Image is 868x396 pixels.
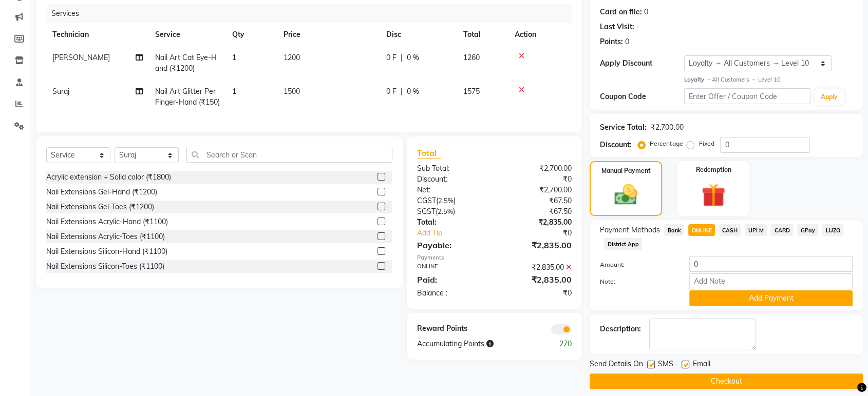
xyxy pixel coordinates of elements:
span: CGST [417,196,436,205]
label: Note: [592,277,682,286]
div: Nail Extensions Silicon-Toes (₹1100) [46,261,164,272]
div: ₹2,835.00 [495,273,580,286]
span: 0 F [386,86,397,97]
input: Amount [689,256,853,272]
div: Balance : [409,288,495,299]
span: LUZO [822,224,843,236]
span: SMS [658,359,673,371]
strong: Loyalty → [684,76,711,83]
div: ( ) [409,206,495,217]
span: 2.5% [438,207,453,215]
th: Total [457,23,508,46]
div: Accumulating Points [409,339,537,349]
div: Payments [417,253,572,262]
input: Enter Offer / Coupon Code [684,88,810,104]
input: Search or Scan [186,147,392,163]
div: Last Visit: [600,22,634,32]
div: 0 [625,36,629,47]
button: Apply [815,89,844,105]
div: ₹2,700.00 [495,163,580,174]
div: Nail Extensions Silicon-Hand (₹1100) [46,246,167,257]
div: Points: [600,36,623,47]
div: ₹0 [508,228,579,239]
div: ₹2,700.00 [495,185,580,195]
div: ₹67.50 [495,195,580,206]
div: Nail Extensions Acrylic-Toes (₹1100) [46,231,165,242]
span: 1260 [463,53,480,62]
span: CASH [719,224,741,236]
th: Action [508,23,572,46]
span: SGST [417,207,436,216]
span: | [401,52,403,63]
label: Fixed [699,139,714,148]
span: 0 % [407,52,419,63]
div: Coupon Code [600,91,684,102]
span: 1500 [284,87,300,96]
div: - [636,22,639,32]
span: 1575 [463,87,480,96]
th: Price [277,23,380,46]
span: [PERSON_NAME] [52,53,110,62]
div: ₹2,835.00 [495,239,580,251]
span: ONLINE [688,224,715,236]
button: Checkout [590,373,863,389]
span: UPI M [745,224,767,236]
span: GPay [797,224,818,236]
div: 270 [537,339,579,349]
label: Percentage [650,139,683,148]
span: Total [417,148,441,159]
span: Nail Art Cat Eye-Hand (₹1200) [155,53,217,73]
div: Net: [409,185,495,195]
div: Paid: [409,273,495,286]
span: 1 [232,87,236,96]
th: Qty [226,23,277,46]
div: ₹0 [495,288,580,299]
div: Nail Extensions Gel-Toes (₹1200) [46,202,154,212]
div: All Customers → Level 10 [684,75,853,84]
label: Redemption [695,165,731,174]
div: ₹0 [495,174,580,185]
span: 0 F [386,52,397,63]
span: Email [692,359,710,371]
img: _cash.svg [607,182,644,208]
div: Card on file: [600,7,642,17]
label: Amount: [592,260,682,269]
div: Service Total: [600,122,647,133]
div: Total: [409,217,495,228]
div: Apply Discount [600,58,684,69]
span: | [401,86,403,97]
div: ₹67.50 [495,206,580,217]
div: Reward Points [409,323,495,334]
div: Discount: [600,140,632,150]
th: Technician [46,23,149,46]
span: 2.5% [438,196,454,205]
span: CARD [771,224,793,236]
div: ( ) [409,195,495,206]
span: Suraj [52,87,69,96]
button: Add Payment [689,290,853,306]
input: Add Note [689,273,853,289]
div: Services [47,4,579,23]
div: Payable: [409,239,495,251]
span: Bank [664,224,684,236]
a: Add Tip [409,228,508,239]
div: ONLINE [409,262,495,273]
span: 0 % [407,86,419,97]
span: 1 [232,53,236,62]
span: Send Details On [590,359,643,371]
th: Service [149,23,226,46]
div: ₹2,835.00 [495,262,580,273]
th: Disc [380,23,457,46]
img: _gift.svg [694,181,732,210]
div: ₹2,835.00 [495,217,580,228]
span: Payment Methods [600,225,660,235]
div: Description: [600,324,641,334]
div: Discount: [409,174,495,185]
div: Sub Total: [409,163,495,174]
span: 1200 [284,53,300,62]
div: 0 [644,7,648,17]
span: Nail Art Glitter Per Finger-Hand (₹150) [155,87,220,107]
label: Manual Payment [601,166,651,175]
div: ₹2,700.00 [651,122,683,133]
div: Nail Extensions Gel-Hand (₹1200) [46,187,157,197]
